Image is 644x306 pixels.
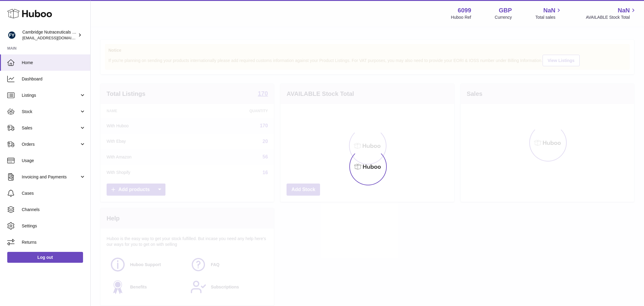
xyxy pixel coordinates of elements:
span: Dashboard [22,76,86,82]
a: NaN Total sales [535,6,562,20]
span: Invoicing and Payments [22,174,79,180]
span: AVAILABLE Stock Total [586,15,637,20]
a: NaN AVAILABLE Stock Total [586,6,637,20]
div: Huboo Ref [451,15,471,20]
span: Channels [22,207,86,213]
div: Currency [495,15,512,20]
span: NaN [543,6,555,15]
span: [EMAIL_ADDRESS][DOMAIN_NAME] [22,35,89,40]
span: Cases [22,190,86,196]
span: Usage [22,158,86,164]
img: huboo@camnutra.com [7,31,16,40]
strong: 6099 [458,6,471,15]
span: Total sales [535,15,562,20]
div: Cambridge Nutraceuticals Ltd [22,29,77,41]
a: Log out [7,252,83,263]
span: Listings [22,93,79,98]
span: Stock [22,109,79,115]
span: Settings [22,223,86,229]
strong: GBP [499,6,512,15]
span: Sales [22,125,79,131]
span: Home [22,60,86,66]
span: NaN [618,6,630,15]
span: Orders [22,142,79,147]
span: Returns [22,239,86,245]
